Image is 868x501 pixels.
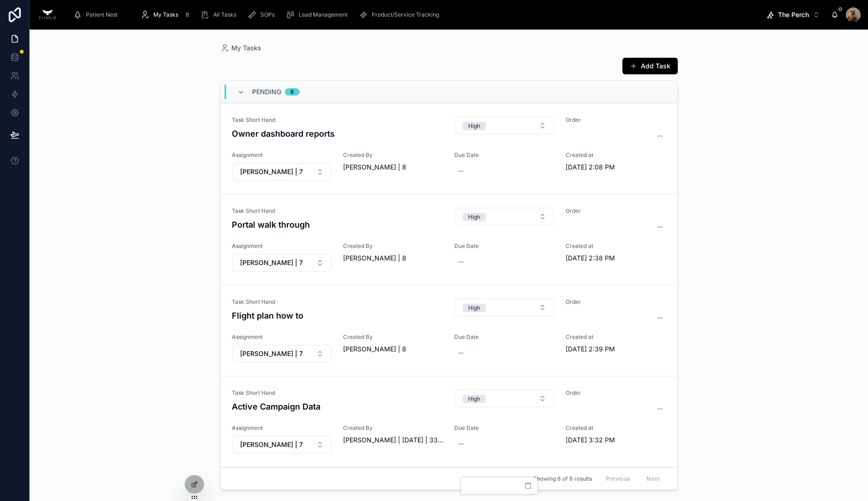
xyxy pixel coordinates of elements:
div: -- [458,348,464,357]
button: Add Task [622,58,678,74]
span: Assignment [232,151,332,159]
a: Product/Service Tracking [356,6,446,23]
div: scrollable content [66,5,759,25]
a: SOPs [245,6,281,23]
span: Created at [566,151,666,159]
span: Created By [343,242,443,250]
span: [DATE] 2:39 PM [566,344,666,354]
a: Task Short HandActive Campaign DataSelect ButtonOrder--AssignmentSelect ButtonCreated By[PERSON_N... [221,376,677,467]
button: Select Button [455,390,554,407]
span: Created at [566,333,666,341]
div: -- [657,222,663,231]
span: [PERSON_NAME] | 7 [240,167,303,176]
span: Pending [252,87,281,97]
a: [PERSON_NAME] | [DATE] | 33 | [DEMOGRAPHIC_DATA] [343,435,443,445]
span: All Tasks [213,11,236,18]
span: Assignment [232,242,332,250]
button: Select Button [232,254,332,272]
span: Created By [343,333,443,341]
div: 6 [290,88,294,96]
span: Due Date [454,242,555,250]
a: Task Short HandOwner dashboard reportsSelect ButtonOrder--AssignmentSelect ButtonCreated By[PERSO... [221,103,677,194]
a: Patient Nest [70,6,124,23]
div: -- [657,313,663,322]
a: Task Short HandPortal walk throughSelect ButtonOrder--AssignmentSelect ButtonCreated By[PERSON_NA... [221,194,677,285]
span: Due Date [454,333,555,341]
span: Task Short Hand [232,116,444,124]
h4: Flight plan how to [232,309,444,322]
span: [PERSON_NAME] | 7 [240,349,303,358]
span: [DATE] 3:32 PM [566,435,666,445]
a: [PERSON_NAME] | 8 [343,163,406,172]
span: Created at [566,424,666,432]
button: Select Button [232,345,332,362]
img: App logo [37,7,58,22]
span: My Tasks [231,43,261,53]
a: Task Short HandFlight plan how toSelect ButtonOrder--AssignmentSelect ButtonCreated By[PERSON_NAM... [221,285,677,376]
span: Product/Service Tracking [372,11,439,18]
span: Created By [343,424,443,432]
span: Task Short Hand [232,298,444,306]
div: High [468,395,480,403]
span: Order [566,298,666,306]
div: High [468,122,480,130]
span: Assignment [232,424,332,432]
a: My Tasks [220,43,261,53]
button: Select Button [455,299,554,316]
span: The Perch [778,10,809,19]
span: Order [566,389,666,397]
span: Patient Nest [86,11,118,18]
div: 8 [182,9,193,20]
span: Due Date [454,424,555,432]
span: Assignment [232,333,332,341]
h4: Portal walk through [232,218,444,231]
div: High [468,213,480,221]
span: Created at [566,242,666,250]
span: Lead Management [299,11,348,18]
span: SOPs [260,11,275,18]
div: -- [458,166,464,175]
button: Select Button [455,208,554,225]
div: -- [657,131,663,140]
button: Select Button [232,163,332,181]
button: Select Button [759,6,827,23]
button: Select Button [232,436,332,453]
span: Created By [343,151,443,159]
span: Due Date [454,151,555,159]
a: My Tasks8 [138,6,196,23]
div: -- [657,404,663,413]
span: My Tasks [153,11,178,18]
div: -- [458,257,464,266]
a: [PERSON_NAME] | 8 [343,344,406,354]
span: [DATE] 2:08 PM [566,163,666,172]
div: High [468,304,480,312]
span: [PERSON_NAME] | 7 [240,440,303,449]
span: [PERSON_NAME] | 7 [240,258,303,267]
span: Task Short Hand [232,207,444,215]
div: -- [458,439,464,448]
a: [PERSON_NAME] | 8 [343,254,406,263]
a: All Tasks [198,6,243,23]
a: Lead Management [283,6,354,23]
h4: Owner dashboard reports [232,127,444,140]
h4: Active Campaign Data [232,400,444,413]
span: Order [566,116,666,124]
span: [DATE] 2:38 PM [566,254,666,263]
span: Task Short Hand [232,389,444,397]
span: Order [566,207,666,215]
span: Showing 8 of 8 results [533,475,592,483]
button: Select Button [455,117,554,134]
